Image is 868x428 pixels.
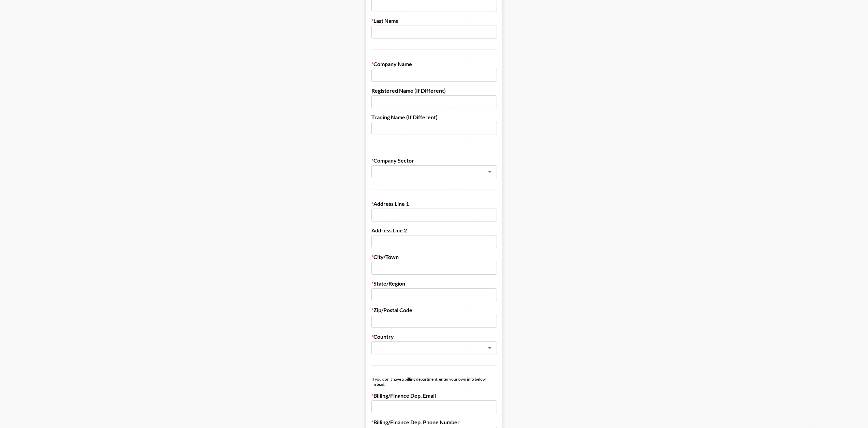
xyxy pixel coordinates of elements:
button: Open [485,167,495,177]
label: Billing/Finance Dep. Email [371,392,497,399]
label: Address Line 2 [371,227,497,234]
label: Billing/Finance Dep. Phone Number [371,419,497,426]
button: Open [485,343,495,353]
label: Company Sector [371,157,497,164]
label: Registered Name (If Different) [371,87,497,94]
label: Company Name [371,61,497,67]
label: State/Region [371,280,497,287]
div: If you don't have a billing department, enter your own info below instead. [371,377,497,387]
label: Country [371,333,497,340]
label: Zip/Postal Code [371,307,497,314]
label: Trading Name (If Different) [371,114,497,121]
label: Last Name [371,17,497,24]
label: Address Line 1 [371,200,497,207]
label: City/Town [371,254,497,260]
